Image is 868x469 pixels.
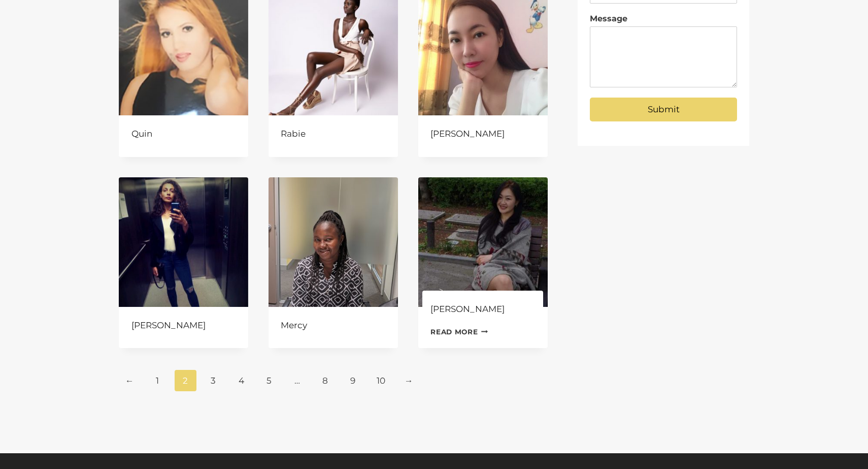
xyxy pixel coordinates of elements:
a: Page 3 [203,370,224,391]
a: ← [119,370,141,391]
a: Page 8 [314,370,336,391]
a: [PERSON_NAME] [430,129,505,139]
a: [PERSON_NAME] [131,320,206,330]
a: → [398,370,420,391]
a: Rabie [281,129,306,139]
img: Mercy [269,177,398,307]
a: Mercy [281,320,307,330]
img: Ana [119,177,248,307]
a: Page 10 [370,370,392,391]
img: Sara [418,177,548,307]
a: Page 1 [147,370,169,391]
span: Page 2 [175,370,196,391]
a: Page 4 [230,370,252,391]
span: … [286,370,308,391]
a: Page 5 [258,370,280,391]
label: Message [590,14,737,24]
a: Read more about “Sara” [430,324,488,339]
a: Quin [131,129,152,139]
a: [PERSON_NAME] [430,304,505,314]
nav: Product Pagination [119,370,548,391]
button: Submit [590,98,737,121]
a: Page 9 [342,370,364,391]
